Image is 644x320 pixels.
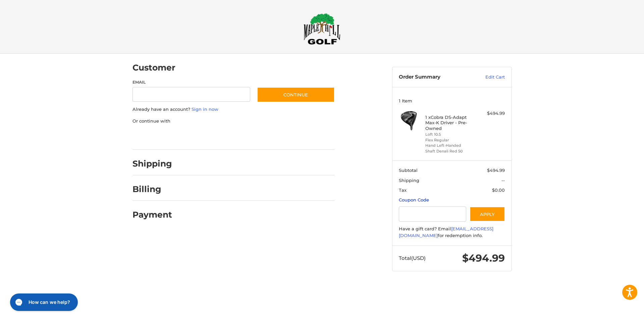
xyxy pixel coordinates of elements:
iframe: PayPal-venmo [244,131,294,143]
h2: Shipping [132,158,172,169]
div: $494.99 [478,110,505,117]
iframe: PayPal-paylater [187,131,237,143]
span: Total (USD) [399,255,426,261]
p: Already have an account? [132,106,335,113]
li: Flex Regular [425,137,477,143]
iframe: PayPal-paypal [130,131,180,143]
li: Loft 10.5 [425,132,477,137]
span: Tax [399,187,407,193]
span: Shipping [399,178,419,183]
li: Shaft Denali Red 50 [425,148,477,154]
label: Email [132,79,251,85]
a: Sign in now [192,106,218,112]
h2: Customer [132,62,175,73]
p: Or continue with [132,118,335,125]
li: Hand Left-Handed [425,143,477,148]
h4: 1 x Cobra DS-Adapt Max-K Driver - Pre-Owned [425,115,477,131]
h2: Billing [132,184,172,194]
button: Continue [257,87,335,102]
span: $494.99 [462,252,505,264]
input: Gift Certificate or Coupon Code [399,207,466,222]
span: $494.99 [487,168,505,173]
iframe: Gorgias live chat messenger [7,291,80,313]
h3: Order Summary [399,74,471,81]
h3: 1 Item [399,98,505,103]
span: $0.00 [492,187,505,193]
button: Apply [470,207,505,222]
a: Edit Cart [471,74,505,81]
a: Coupon Code [399,197,429,202]
img: Maple Hill Golf [304,13,340,45]
h2: Payment [132,210,172,220]
span: Subtotal [399,168,418,173]
a: [EMAIL_ADDRESS][DOMAIN_NAME] [399,226,493,238]
span: -- [501,178,505,183]
div: Have a gift card? Email for redemption info. [399,226,505,239]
